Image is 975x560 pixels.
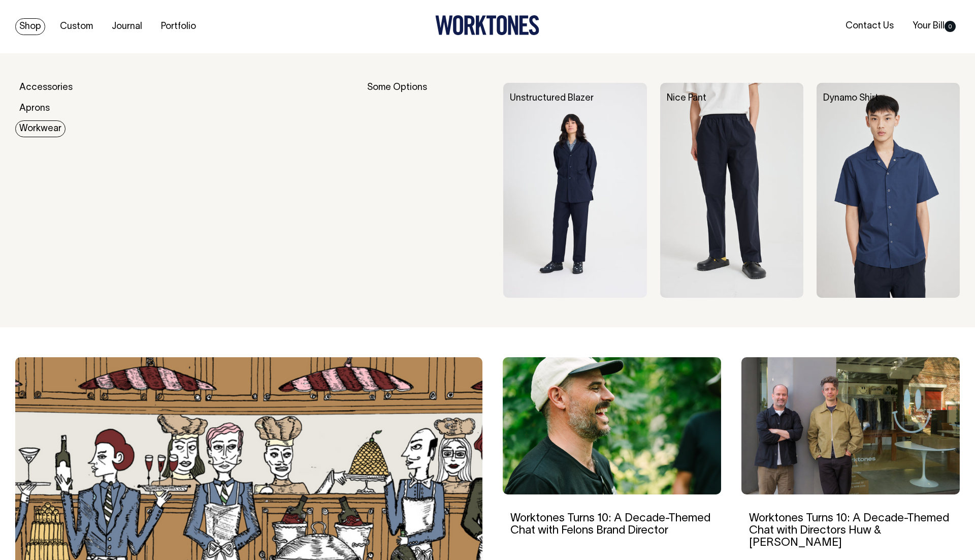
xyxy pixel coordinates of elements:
a: Unstructured Blazer [510,94,594,103]
img: Worktones Turns 10: A Decade-Themed Chat with Felons Brand Director [503,357,721,494]
a: Worktones Turns 10: A Decade-Themed Chat with Felons Brand Director [510,513,710,536]
a: Workwear [15,120,66,137]
div: Some Options [367,83,490,298]
img: Dynamo Shirt [817,83,960,298]
a: Custom [56,18,97,35]
a: Journal [108,18,146,35]
a: Aprons [15,100,54,117]
a: Shop [15,18,45,35]
a: Your Bill0 [908,18,960,35]
a: Dynamo Shirt [823,94,879,103]
img: Worktones Turns 10: A Decade-Themed Chat with Directors Huw & Andrew [741,357,960,494]
span: 0 [945,21,956,32]
a: Portfolio [157,18,200,35]
a: Nice Pant [667,94,706,103]
img: Unstructured Blazer [503,83,646,298]
a: Contact Us [841,18,898,35]
a: Worktones Turns 10: A Decade-Themed Chat with Directors Huw & [PERSON_NAME] [749,513,949,548]
img: Nice Pant [660,83,803,298]
a: Accessories [15,79,77,96]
